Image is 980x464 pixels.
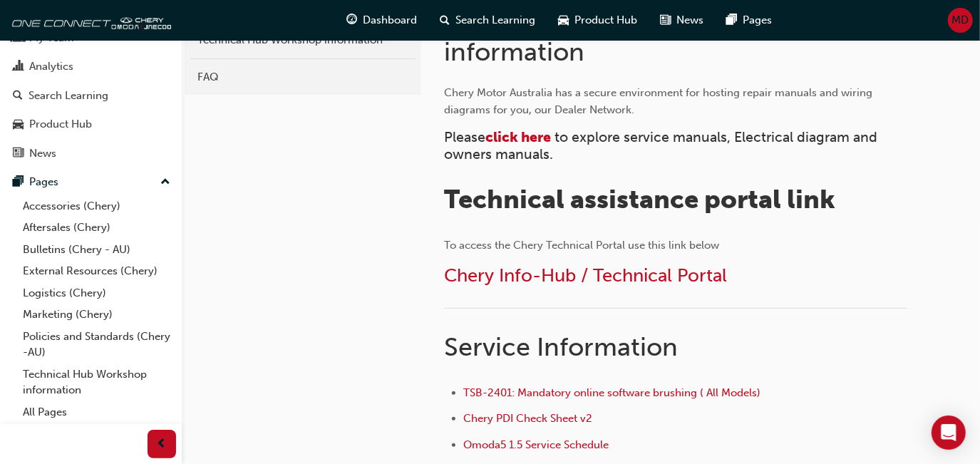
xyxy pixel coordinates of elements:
a: Logistics (Chery) [17,282,176,304]
span: Chery Motor Australia has a secure environment for hosting repair manuals and wiring diagrams for... [444,86,875,116]
div: Open Intercom Messenger [932,416,966,450]
button: MD [948,8,973,33]
span: To access the Chery Technical Portal use this link below [444,239,719,252]
span: prev-icon [157,435,167,453]
a: Marketing (Chery) [17,304,176,326]
a: Chery PDI Check Sheet v2 [463,412,592,425]
div: FAQ [197,69,408,86]
a: Policies and Standards (Chery -AU) [17,326,176,364]
a: Search Learning [6,83,176,109]
button: Pages [6,169,176,195]
a: search-iconSearch Learning [429,6,547,35]
a: Technical Hub Workshop information [17,364,176,401]
span: News [677,12,704,29]
a: Bulletins (Chery - AU) [17,239,176,261]
span: Technical assistance portal link [444,184,835,215]
span: Search Learning [456,12,536,29]
span: search-icon [13,90,23,103]
span: up-icon [160,173,170,192]
span: people-icon [13,32,24,45]
span: pages-icon [13,176,24,189]
span: to explore service manuals, Electrical diagram and owners manuals. [444,129,881,162]
span: search-icon [440,11,450,29]
a: All Pages [17,401,176,423]
span: guage-icon [347,11,358,29]
span: pages-icon [727,11,738,29]
span: car-icon [13,118,24,131]
span: Pages [743,12,773,29]
div: News [29,145,56,162]
a: Chery Info-Hub / Technical Portal [444,264,727,287]
span: Service Information [444,331,678,362]
span: chart-icon [13,61,24,73]
a: guage-iconDashboard [336,6,429,35]
span: Please [444,129,485,145]
div: Analytics [29,58,73,75]
a: TSB-2401: Mandatory online software brushing ( All Models) [463,386,760,399]
a: click here [485,129,551,145]
div: Pages [29,174,58,190]
a: news-iconNews [649,6,716,35]
a: Technical Hub Workshop information [190,28,416,53]
a: Aftersales (Chery) [17,217,176,239]
img: oneconnect [7,6,171,34]
span: Dashboard [363,12,418,29]
a: External Resources (Chery) [17,260,176,282]
div: Technical Hub Workshop information [197,32,408,48]
div: Search Learning [29,88,108,104]
a: pages-iconPages [716,6,784,35]
a: Omoda5 1.5 Service Schedule [463,438,609,451]
div: Product Hub [29,116,92,133]
span: Product Hub [575,12,638,29]
span: MD [952,12,969,29]
a: Product Hub [6,111,176,138]
a: FAQ [190,65,416,90]
a: Analytics [6,53,176,80]
a: car-iconProduct Hub [547,6,649,35]
span: news-icon [13,148,24,160]
a: Accessories (Chery) [17,195,176,217]
span: car-icon [559,11,569,29]
a: News [6,140,176,167]
span: news-icon [661,11,671,29]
